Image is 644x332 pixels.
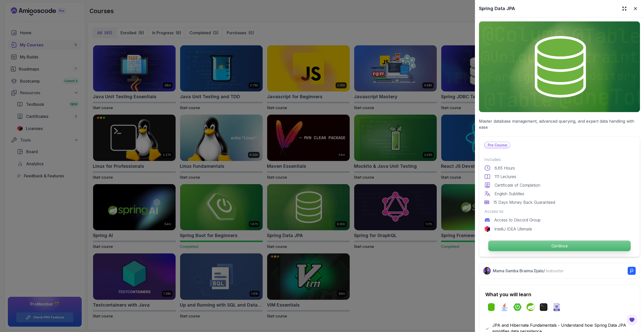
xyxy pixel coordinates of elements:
[626,314,638,326] button: Open Feedback Button
[484,226,490,232] img: jetbrains logo
[493,268,564,274] p: Mama Samba Braima Djalo /
[494,217,541,223] p: Access to Discord Group
[487,303,495,311] img: spring-data-jpa logo
[494,226,532,232] p: IntelliJ IDEA Ultimate
[495,191,524,197] p: English Subtitles
[513,303,521,311] img: spring-boot logo
[479,118,640,130] p: Master database management, advanced querying, and expert data handling with ease
[500,303,508,311] img: java logo
[553,303,561,311] img: sql logo
[495,165,515,171] p: 6.65 Hours
[488,241,631,251] p: Continue
[493,199,555,205] p: 15 Days Money Back Guaranteed
[546,268,564,273] span: Instructor
[485,142,510,148] p: Pro Course
[485,291,634,298] h2: What you will learn
[484,156,635,162] p: Includes:
[495,174,516,180] p: 111 Lectures
[483,267,491,275] img: Nelson Djalo
[527,303,535,311] img: spring logo
[495,182,540,188] p: Certificate of Completion
[479,21,640,112] img: spring-data-jpa_thumbnail
[488,240,631,251] button: Continue
[540,303,548,311] img: terminal logo
[484,208,635,214] p: Access to:
[479,5,515,12] h2: Spring Data JPA
[620,4,629,13] button: Expand drawer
